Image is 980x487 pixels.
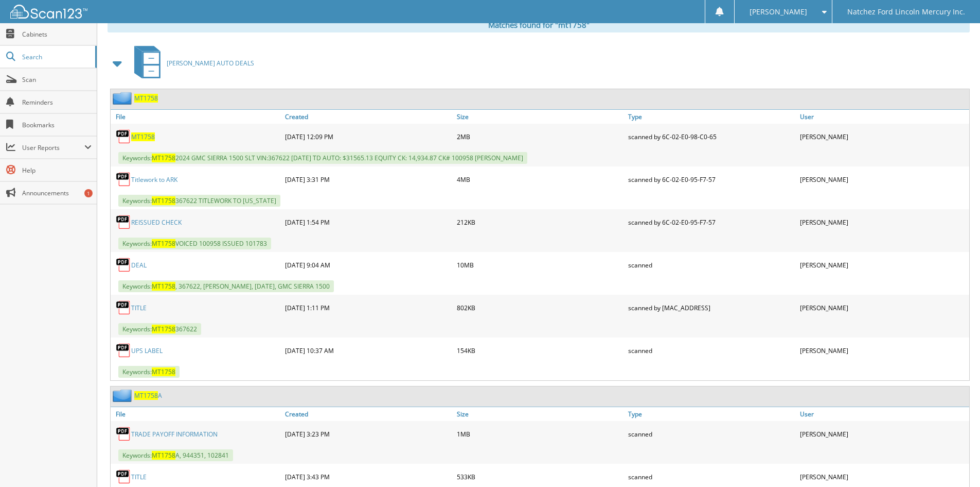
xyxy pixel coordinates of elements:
div: [DATE] 1:54 PM [282,212,454,232]
a: File [111,110,282,124]
img: folder2.png [113,389,134,402]
div: [DATE] 9:04 AM [282,255,454,275]
div: scanned [626,466,797,487]
a: UPS LABEL [131,346,163,355]
img: PDF.png [116,214,131,230]
a: Type [626,407,797,421]
a: Size [454,110,626,124]
a: Titlework to ARK [131,175,177,184]
img: PDF.png [116,257,131,273]
a: User [797,407,969,421]
div: [PERSON_NAME] [797,340,969,361]
span: [PERSON_NAME] AUTO DEALS [167,59,254,68]
a: DEAL [131,261,147,270]
a: Size [454,407,626,421]
span: Reminders [22,98,92,107]
div: [PERSON_NAME] [797,466,969,487]
div: [DATE] 1:11 PM [282,297,454,318]
div: [PERSON_NAME] [797,169,969,190]
a: REISSUED CHECK [131,218,182,227]
a: MT1758 [131,132,155,141]
div: [PERSON_NAME] [797,212,969,232]
a: MT1758 [134,94,158,103]
a: Created [282,110,454,124]
span: Keywords: A, 944351, 102841 [118,449,233,461]
div: 4MB [454,169,626,190]
a: TITLE [131,304,147,312]
div: [DATE] 12:09 PM [282,126,454,147]
div: scanned [626,424,797,444]
img: PDF.png [116,469,131,484]
span: Cabinets [22,30,92,39]
span: Announcements [22,189,92,197]
a: Type [626,110,797,124]
div: [PERSON_NAME] [797,255,969,275]
span: MT1758 [152,239,175,248]
span: MT1758 [134,391,158,400]
span: User Reports [22,143,84,152]
div: 802KB [454,297,626,318]
span: Scan [22,75,92,84]
div: 10MB [454,255,626,275]
iframe: Chat Widget [929,438,980,487]
div: 1MB [454,424,626,444]
div: scanned by [MAC_ADDRESS] [626,297,797,318]
div: scanned by 6C-02-E0-95-F7-57 [626,212,797,232]
img: PDF.png [116,172,131,187]
div: [DATE] 10:37 AM [282,340,454,361]
div: [PERSON_NAME] [797,126,969,147]
div: [DATE] 3:43 PM [282,466,454,487]
span: MT1758 [152,196,175,205]
a: User [797,110,969,124]
span: MT1758 [152,451,175,460]
div: 1 [84,189,93,197]
div: Matches found for "mt1758" [108,17,970,32]
img: PDF.png [116,343,131,358]
span: MT1758 [152,154,175,162]
span: Keywords: , 367622, [PERSON_NAME], [DATE], GMC SIERRA 1500 [118,280,334,292]
span: Keywords: 367622 TITLEWORK TO [US_STATE] [118,195,280,207]
div: scanned by 6C-02-E0-95-F7-57 [626,169,797,190]
span: Keywords: [118,366,180,378]
div: 212KB [454,212,626,232]
span: MT1758 [152,367,175,376]
div: 2MB [454,126,626,147]
div: [PERSON_NAME] [797,424,969,444]
img: scan123-logo-white.svg [10,5,87,19]
span: Keywords: 2024 GMC SIERRA 1500 SLT VIN:367622 [DATE] TD AUTO: $31565.13 EQUITY CK: 14,934.87 CK# ... [118,152,527,164]
div: scanned [626,255,797,275]
span: Keywords: VOICED 100958 ISSUED 101783 [118,238,271,249]
a: File [111,407,282,421]
img: PDF.png [116,129,131,144]
span: MT1758 [152,282,175,291]
div: 533KB [454,466,626,487]
span: [PERSON_NAME] [750,9,807,15]
div: [DATE] 3:31 PM [282,169,454,190]
span: Natchez Ford Lincoln Mercury Inc. [847,9,965,15]
a: Created [282,407,454,421]
span: Keywords: 367622 [118,323,201,335]
img: folder2.png [113,92,134,105]
div: scanned [626,340,797,361]
a: TRADE PAYOFF INFORMATION [131,430,218,439]
div: 154KB [454,340,626,361]
span: Search [22,53,90,61]
div: [DATE] 3:23 PM [282,424,454,444]
img: PDF.png [116,426,131,442]
a: [PERSON_NAME] AUTO DEALS [128,43,254,83]
a: MT1758A [134,391,162,400]
span: MT1758 [152,325,175,333]
div: scanned by 6C-02-E0-98-C0-65 [626,126,797,147]
div: [PERSON_NAME] [797,297,969,318]
span: Help [22,166,92,175]
a: TITLE [131,473,147,481]
img: PDF.png [116,300,131,315]
span: Bookmarks [22,121,92,129]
